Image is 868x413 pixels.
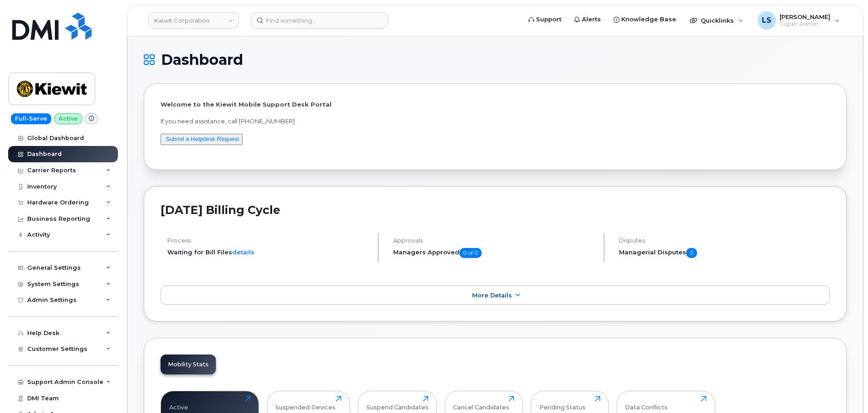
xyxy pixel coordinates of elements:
li: Waiting for Bill Files [167,248,370,257]
span: 0 of 0 [459,248,482,258]
div: Active [169,396,188,411]
span: More Details [472,292,512,299]
iframe: Messenger Launcher [829,374,861,406]
p: If you need assistance, call [PHONE_NUMBER] [161,117,830,126]
h5: Managerial Disputes [619,248,830,258]
h5: Managers Approved [393,248,596,258]
div: Suspend Candidates [366,396,429,411]
h2: [DATE] Billing Cycle [161,203,830,217]
div: Data Conflicts [625,396,668,411]
div: Cancel Candidates [453,396,509,411]
a: details [232,248,254,256]
div: Pending Status [539,396,585,411]
p: Welcome to the Kiewit Mobile Support Desk Portal [161,100,830,109]
h4: Disputes [619,237,830,244]
div: Suspended Devices [275,396,336,411]
button: Submit a Helpdesk Request [161,134,243,145]
h4: Approvals [393,237,596,244]
h4: Process [167,237,370,244]
a: Submit a Helpdesk Request [166,136,239,142]
span: 0 [686,248,697,258]
span: Dashboard [161,53,243,67]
